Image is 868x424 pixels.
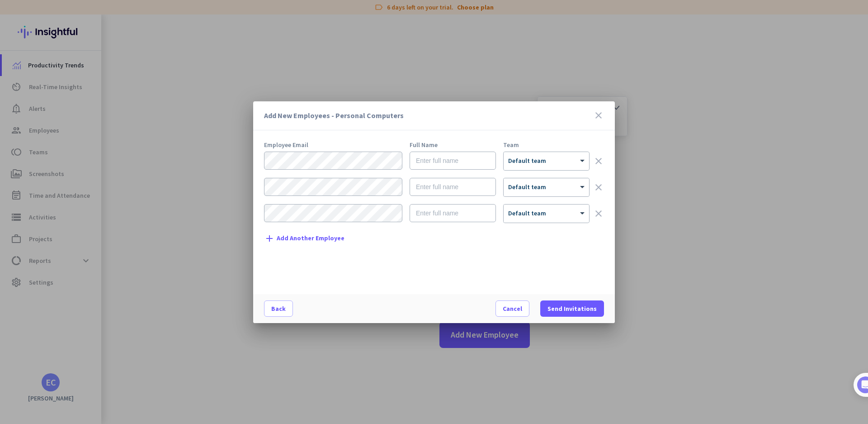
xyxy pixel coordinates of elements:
[115,103,172,112] p: About 10 minutes
[13,305,32,311] span: Home
[13,35,168,51] div: Welcome to Insightful!
[264,300,293,317] button: Back
[410,152,496,170] input: Enter full name
[148,305,168,311] span: Tasks
[277,235,344,242] span: Add Another Employee
[35,244,153,262] div: Initial tracking settings and how to edit them
[17,241,164,262] div: 2Initial tracking settings and how to edit them
[32,78,47,93] img: Profile image for Tamara
[547,304,597,313] span: Send Invitations
[410,142,496,148] div: Full Name
[136,282,181,319] button: Tasks
[35,141,153,150] div: Add employees
[77,4,106,19] h1: Tasks
[106,305,120,311] span: Help
[52,305,84,311] span: Messages
[410,204,496,222] input: Enter full name
[593,110,604,121] i: close
[264,233,275,244] i: add
[593,182,604,193] i: clear
[159,4,175,20] div: Close
[503,142,590,148] div: Team
[271,304,286,313] span: Back
[9,103,32,112] p: 4 steps
[90,282,136,319] button: Help
[50,81,149,90] div: [PERSON_NAME] from Insightful
[264,142,402,148] div: Employee Email
[13,51,168,73] div: You're just a few steps away from completing the essential app setup
[593,208,604,219] i: clear
[45,282,90,319] button: Messages
[410,178,496,196] input: Enter full name
[503,304,522,313] span: Cancel
[593,156,604,167] i: clear
[264,112,593,119] h3: Add New Employees - Personal Computers
[540,300,604,317] button: Send Invitations
[495,300,529,317] button: Cancel
[17,138,164,152] div: 1Add employees
[35,156,157,194] div: It's time to add your employees! This is crucial since Insightful will start collecting their act...
[35,201,122,219] button: Add your employees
